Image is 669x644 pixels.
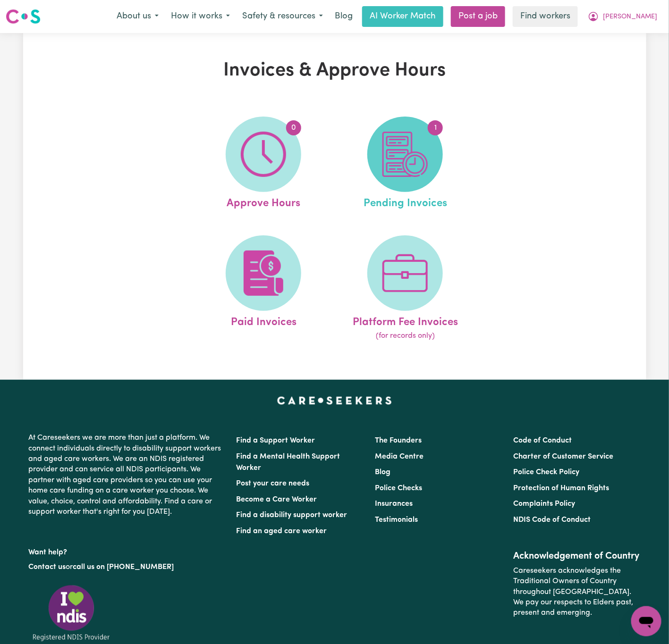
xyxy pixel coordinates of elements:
a: Approve Hours [195,117,331,212]
a: The Founders [375,437,422,444]
iframe: Button to launch messaging window [631,606,661,636]
h2: Acknowledgement of Country [513,551,640,562]
a: Charter of Customer Service [513,453,613,460]
a: Code of Conduct [513,437,572,444]
a: Become a Care Worker [237,496,317,503]
p: Careseekers acknowledges the Traditional Owners of Country throughout [GEOGRAPHIC_DATA]. We pay o... [513,562,640,622]
a: Find an aged care worker [237,527,327,535]
a: Police Check Policy [513,468,579,476]
a: Media Centre [375,453,423,460]
a: NDIS Code of Conduct [513,516,591,524]
button: My Account [582,7,663,26]
p: At Careseekers we are more than just a platform. We connect individuals directly to disability su... [29,429,225,521]
a: Complaints Policy [513,500,575,508]
a: Insurances [375,500,413,508]
span: Pending Invoices [364,192,447,212]
a: Blog [375,468,390,476]
span: Platform Fee Invoices [353,311,458,331]
span: 0 [286,120,301,135]
a: AI Worker Match [362,6,443,27]
a: Contact us [29,563,66,571]
img: Careseekers logo [6,8,41,25]
span: [PERSON_NAME] [603,12,657,22]
p: Want help? [29,544,225,558]
a: Blog [329,6,358,27]
button: Safety & resources [236,7,329,26]
a: Platform Fee Invoices(for records only) [337,235,473,342]
a: Careseekers logo [6,6,41,27]
button: About us [110,7,165,26]
a: Post a job [451,6,505,27]
a: Find a disability support worker [237,511,347,519]
a: Police Checks [375,485,422,492]
a: Find a Mental Health Support Worker [237,453,340,472]
a: Find a Support Worker [237,437,315,444]
span: Approve Hours [227,192,300,212]
a: call us on [PHONE_NUMBER] [73,563,174,571]
p: or [29,558,225,576]
span: 1 [428,120,443,135]
a: Protection of Human Rights [513,485,609,492]
a: Testimonials [375,516,418,524]
span: Paid Invoices [231,311,296,331]
a: Paid Invoices [195,235,331,342]
a: Careseekers home page [277,397,392,404]
a: Find workers [513,6,578,27]
a: Pending Invoices [337,117,473,212]
img: Registered NDIS provider [29,584,114,643]
a: Post your care needs [237,480,310,487]
h1: Invoices & Approve Hours [133,59,537,82]
button: How it works [165,7,236,26]
span: (for records only) [376,330,435,342]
